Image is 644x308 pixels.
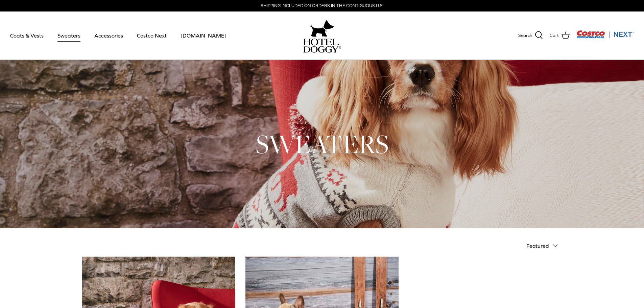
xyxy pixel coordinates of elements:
[310,18,334,39] img: hoteldoggy.com
[518,31,543,40] a: Search
[303,18,341,53] a: hoteldoggy.com hoteldoggycom
[526,238,562,253] button: Featured
[174,24,233,47] a: [DOMAIN_NAME]
[550,32,559,39] span: Cart
[576,30,634,39] img: Costco Next
[518,32,532,39] span: Search
[82,127,562,161] h1: SWEATERS
[4,24,50,47] a: Coats & Vests
[550,31,570,40] a: Cart
[576,34,634,40] a: Visit Costco Next
[88,24,129,47] a: Accessories
[303,39,341,53] img: hoteldoggycom
[51,24,87,47] a: Sweaters
[131,24,173,47] a: Costco Next
[526,243,549,249] span: Featured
